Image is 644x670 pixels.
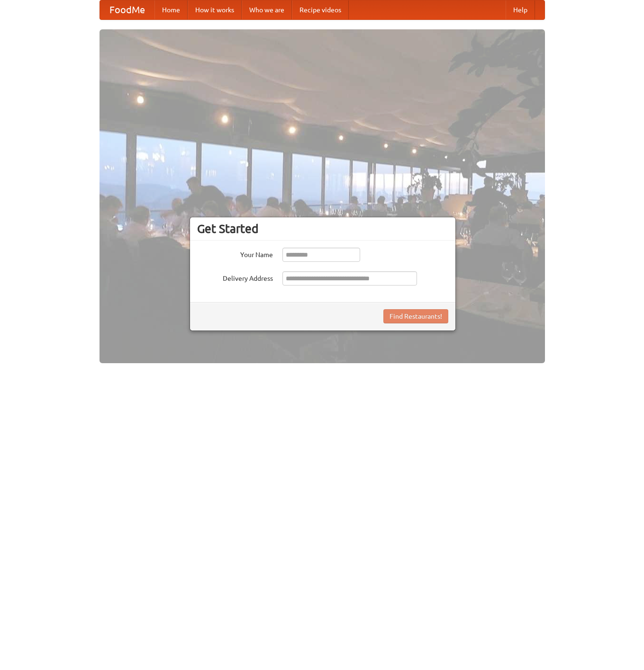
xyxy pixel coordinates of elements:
[242,0,292,19] a: Who we are
[188,0,242,19] a: How it works
[292,0,349,19] a: Recipe videos
[154,0,188,19] a: Home
[506,0,535,19] a: Help
[197,222,448,236] h3: Get Started
[100,0,154,19] a: FoodMe
[197,271,273,283] label: Delivery Address
[197,248,273,259] label: Your Name
[383,309,448,323] button: Find Restaurants!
